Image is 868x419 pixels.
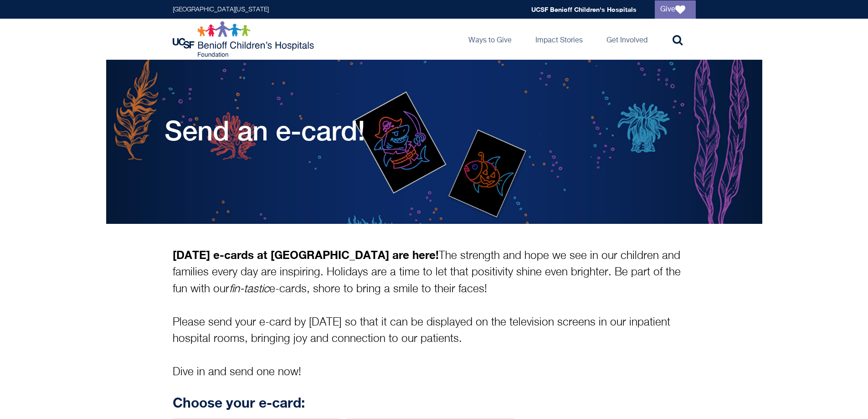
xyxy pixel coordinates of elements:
[173,6,269,13] a: [GEOGRAPHIC_DATA][US_STATE]
[173,21,316,57] img: Logo for UCSF Benioff Children's Hospitals Foundation
[531,5,637,13] a: UCSF Benioff Children's Hospitals
[164,114,365,146] h1: Send an e-card!
[173,247,696,381] p: The strength and hope we see in our children and families every day are inspiring. Holidays are a...
[599,19,655,60] a: Get Involved
[528,19,590,60] a: Impact Stories
[229,284,269,295] i: fin-tastic
[173,248,439,261] strong: [DATE] e-cards at [GEOGRAPHIC_DATA] are here!
[173,394,305,411] strong: Choose your e-card:
[461,19,519,60] a: Ways to Give
[655,0,696,19] a: Give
